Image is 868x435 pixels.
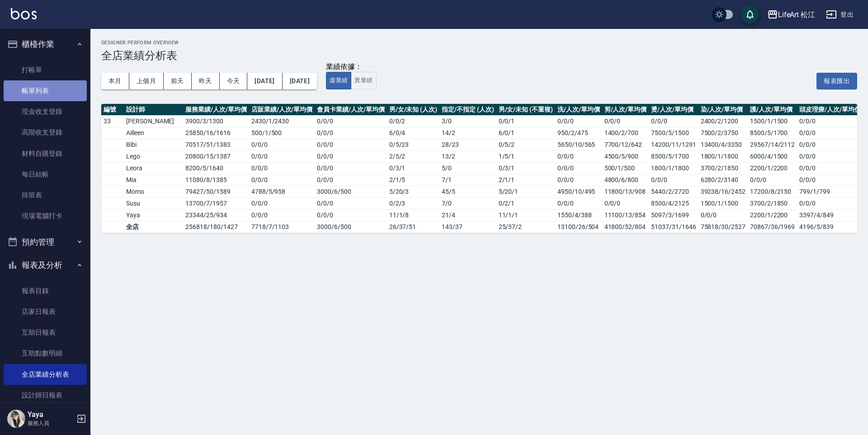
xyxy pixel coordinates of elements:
[387,150,439,162] td: 2 / 5 / 2
[439,150,496,162] td: 13 / 2
[816,76,857,84] a: 報表匯出
[797,197,863,209] td: 0/0/0
[555,139,602,150] td: 5650/10/565
[249,209,315,221] td: 0 / 0 / 0
[649,150,698,162] td: 8500/5/1700
[315,115,387,127] td: 0 / 0 / 0
[315,127,387,139] td: 0 / 0 / 0
[797,186,863,197] td: 799/1/799
[124,139,183,150] td: Bibi
[4,301,87,322] a: 店家日報表
[698,221,748,233] td: 75818/30/2527
[101,73,129,89] button: 本月
[439,115,496,127] td: 3 / 0
[315,174,387,186] td: 0 / 0 / 0
[387,115,439,127] td: 0 / 0 / 2
[496,115,555,127] td: 0 / 0 / 1
[249,221,315,233] td: 7718 / 7 / 1103
[28,410,74,419] h5: Yaya
[183,162,249,174] td: 8200 / 5 / 1640
[124,197,183,209] td: Susu
[816,73,857,89] button: 報表匯出
[4,101,87,122] a: 現金收支登錄
[124,104,183,116] th: 設計師
[183,221,249,233] td: 256818 / 180 / 1427
[698,174,748,186] td: 6280/2/3140
[797,162,863,174] td: 0/0/0
[387,174,439,186] td: 2 / 1 / 5
[555,174,602,186] td: 0/0/0
[220,73,248,89] button: 今天
[283,73,317,89] button: [DATE]
[602,174,649,186] td: 4800/6/800
[797,115,863,127] td: 0/0/0
[698,197,748,209] td: 1500/1/1500
[247,73,282,89] button: [DATE]
[602,139,649,150] td: 7700/12/642
[748,127,797,139] td: 8500/5/1700
[496,150,555,162] td: 1 / 5 / 1
[602,197,649,209] td: 0/0/0
[249,139,315,150] td: 0 / 0 / 0
[101,104,863,233] table: a dense table
[315,104,387,116] th: 會員卡業績/人次/單均價
[797,127,863,139] td: 0/0/0
[387,104,439,116] th: 男/女/未知 (人次)
[649,186,698,197] td: 5440/2/2720
[4,343,87,364] a: 互助點數明細
[124,115,183,127] td: [PERSON_NAME]
[4,60,87,80] a: 打帳單
[555,197,602,209] td: 0/0/0
[698,139,748,150] td: 13400/4/3350
[555,115,602,127] td: 0/0/0
[439,174,496,186] td: 7 / 1
[4,253,87,277] button: 報表及分析
[315,186,387,197] td: 3000 / 6 / 500
[496,209,555,221] td: 11 / 1 / 1
[387,186,439,197] td: 5 / 20 / 3
[315,162,387,174] td: 0 / 0 / 0
[778,9,816,20] div: LifeArt 松江
[4,322,87,343] a: 互助日報表
[124,174,183,186] td: Mia
[555,150,602,162] td: 0/0/0
[101,40,857,46] h2: Designer Perform Overview
[28,419,74,427] p: 服務人員
[496,162,555,174] td: 0 / 3 / 1
[124,162,183,174] td: Leora
[101,115,124,127] td: 33
[439,139,496,150] td: 28 / 23
[387,162,439,174] td: 0 / 3 / 1
[315,139,387,150] td: 0 / 0 / 0
[439,221,496,233] td: 143 / 37
[439,186,496,197] td: 45 / 5
[4,33,87,56] button: 櫃檯作業
[183,127,249,139] td: 25850 / 16 / 1616
[649,139,698,150] td: 14200/11/1291
[748,115,797,127] td: 1500/1/1500
[602,104,649,116] th: 剪/人次/單均價
[649,209,698,221] td: 5097/3/1699
[315,150,387,162] td: 0 / 0 / 0
[124,221,183,233] td: 全店
[649,174,698,186] td: 0/0/0
[496,221,555,233] td: 25 / 37 / 2
[698,127,748,139] td: 7500/2/3750
[555,127,602,139] td: 950/2/475
[649,221,698,233] td: 51037/31/1646
[124,127,183,139] td: Ailleen
[555,104,602,116] th: 洗/人次/單均價
[496,127,555,139] td: 6 / 0 / 1
[183,174,249,186] td: 11080 / 8 / 1385
[748,197,797,209] td: 3700/2/1850
[496,197,555,209] td: 0 / 2 / 1
[764,5,819,24] button: LifeArt 松江
[4,80,87,101] a: 帳單列表
[496,139,555,150] td: 0 / 5 / 2
[326,62,376,72] div: 業績依據：
[649,104,698,116] th: 燙/人次/單均價
[4,385,87,406] a: 設計師日報表
[129,73,164,89] button: 上個月
[183,115,249,127] td: 3900 / 3 / 1300
[649,127,698,139] td: 7500/5/1500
